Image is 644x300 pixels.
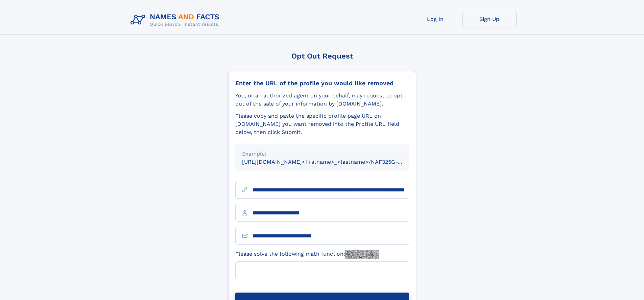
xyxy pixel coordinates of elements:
a: Log In [408,11,462,27]
label: Please solve the following math function: [235,250,379,259]
div: Please copy and paste the specific profile page URL on [DOMAIN_NAME] you want removed into the Pr... [235,112,409,136]
img: Logo Names and Facts [128,11,225,29]
div: Opt Out Request [228,52,416,60]
a: Sign Up [462,11,517,27]
small: [URL][DOMAIN_NAME]<firstname>_<lastname>/NAF325G-xxxxxxxx [242,159,422,165]
div: You, or an authorized agent on your behalf, may request to opt-out of the sale of your informatio... [235,92,409,108]
div: Example: [242,150,402,158]
div: Enter the URL of the profile you would like removed [235,79,409,87]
